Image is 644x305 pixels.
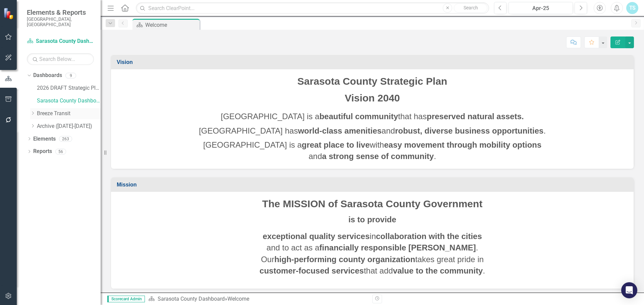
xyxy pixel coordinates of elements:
h3: Mission [117,182,630,188]
a: Breeze Transit [37,110,101,118]
strong: beautiful community [319,112,398,121]
div: Welcome [227,296,249,302]
img: ClearPoint Strategy [3,8,15,19]
div: 263 [59,136,72,142]
span: [GEOGRAPHIC_DATA] has and . [199,126,546,135]
a: 2026 DRAFT Strategic Plan [37,84,101,92]
strong: exceptional quality services [263,232,370,241]
strong: is to provide [348,215,396,224]
a: Sarasota County Dashboard [37,97,101,105]
div: 56 [55,149,66,154]
span: Scorecard Admin [107,296,145,302]
div: » [148,295,367,303]
a: Dashboards [33,72,62,79]
a: Reports [33,148,52,155]
strong: great place to live [302,140,370,149]
span: The MISSION of Sarasota County Government [262,198,483,209]
strong: value to the community [393,266,483,275]
span: [GEOGRAPHIC_DATA] is a that has [221,112,524,121]
strong: easy movement through mobility options [384,140,541,149]
strong: customer-focused services [260,266,364,275]
div: Apr-25 [511,4,571,12]
div: Open Intercom Messenger [621,282,637,298]
input: Search Below... [27,53,94,65]
a: Sarasota County Dashboard [158,296,225,302]
button: Apr-25 [508,2,573,14]
strong: financially responsible [PERSON_NAME] [319,243,476,252]
a: Sarasota County Dashboard [27,37,94,45]
span: Search [464,5,478,10]
strong: high-performing county organization [274,255,415,264]
span: Sarasota County Strategic Plan [298,76,447,87]
div: Welcome [145,21,198,29]
span: [GEOGRAPHIC_DATA] is a with and . [203,140,542,161]
div: 9 [65,73,76,78]
span: Elements & Reports [27,8,94,16]
strong: robust, diverse business opportunities [395,126,544,135]
small: [GEOGRAPHIC_DATA], [GEOGRAPHIC_DATA] [27,16,94,27]
button: TS [626,2,638,14]
span: in and to act as a . Our takes great pride in that add . [260,232,485,275]
a: Elements [33,135,56,143]
strong: preserved natural assets. [427,112,524,121]
h3: Vision [117,59,630,65]
span: Vision 2040 [345,92,400,103]
strong: world-class amenities [298,126,381,135]
strong: collaboration with the cities [376,232,482,241]
input: Search ClearPoint... [136,2,489,14]
strong: a strong sense of community [322,152,434,161]
button: Search [454,3,487,13]
a: Archive ([DATE]-[DATE]) [37,123,101,130]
